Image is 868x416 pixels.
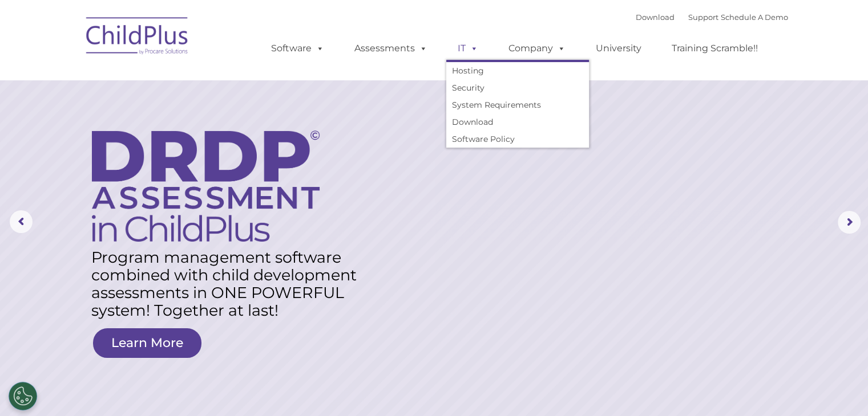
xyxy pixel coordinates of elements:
a: Software Policy [446,130,589,148]
a: Download [636,13,675,22]
img: DRDP Assessment in ChildPlus [92,130,320,242]
a: System Requirements [446,96,589,113]
img: ChildPlus by Procare Solutions [80,9,195,66]
button: Cookies Settings [9,382,37,410]
a: University [584,37,653,60]
rs-layer: Program management software combined with child development assessments in ONE POWERFUL system! T... [91,248,369,319]
font: | [636,13,788,22]
a: Security [446,79,589,96]
a: Download [446,113,589,130]
a: IT [446,37,490,60]
a: Learn More [93,328,201,358]
a: Hosting [446,62,589,79]
span: Last name [159,75,193,84]
a: Schedule A Demo [721,13,788,22]
a: Training Scramble!! [660,37,769,60]
a: Support [688,13,718,22]
a: Assessments [343,37,439,60]
span: Phone number [159,122,207,130]
a: Software [260,37,336,60]
a: Company [497,37,577,60]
